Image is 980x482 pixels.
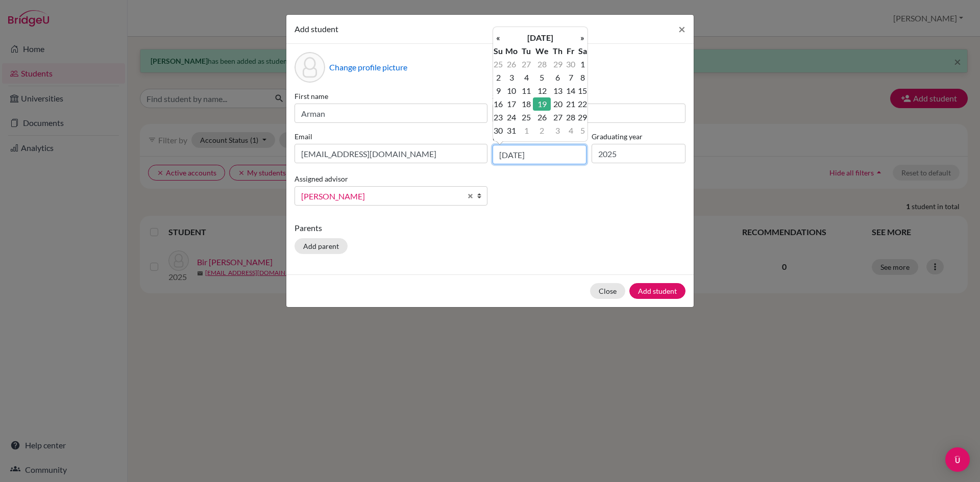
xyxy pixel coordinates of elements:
td: 5 [533,71,551,84]
td: 14 [565,84,577,97]
td: 10 [503,84,520,97]
td: 15 [577,84,587,97]
span: Add student [295,24,338,34]
td: 7 [565,71,577,84]
td: 3 [503,71,520,84]
label: Email [295,131,487,142]
button: Close [590,283,625,299]
td: 30 [565,58,577,71]
td: 19 [533,97,551,111]
th: [DATE] [503,31,577,44]
button: Close [670,15,694,43]
td: 23 [493,111,503,124]
th: Sa [577,44,587,58]
button: Add student [629,283,685,299]
input: dd/mm/yyyy [493,145,586,164]
td: 8 [577,71,587,84]
span: [PERSON_NAME] [301,190,461,203]
p: Parents [295,222,685,234]
td: 5 [577,124,587,137]
td: 29 [577,111,587,124]
div: Open Intercom Messenger [945,447,970,472]
td: 26 [533,111,551,124]
td: 17 [503,97,520,111]
td: 18 [520,97,533,111]
td: 28 [533,58,551,71]
td: 4 [565,124,577,137]
label: Surname [493,91,685,102]
td: 13 [551,84,564,97]
td: 26 [503,58,520,71]
td: 16 [493,97,503,111]
span: × [678,21,685,36]
td: 12 [533,84,551,97]
th: Su [493,44,503,58]
td: 4 [520,71,533,84]
td: 29 [551,58,564,71]
label: First name [295,91,487,102]
td: 25 [520,111,533,124]
th: Mo [503,44,520,58]
button: Add parent [295,238,348,254]
td: 2 [533,124,551,137]
th: » [577,31,587,44]
td: 22 [577,97,587,111]
td: 31 [503,124,520,137]
th: Tu [520,44,533,58]
td: 24 [503,111,520,124]
th: « [493,31,503,44]
td: 1 [577,58,587,71]
td: 6 [551,71,564,84]
td: 3 [551,124,564,137]
label: Graduating year [592,131,685,142]
td: 27 [520,58,533,71]
td: 11 [520,84,533,97]
td: 2 [493,71,503,84]
label: Assigned advisor [295,173,348,184]
td: 1 [520,124,533,137]
th: We [533,44,551,58]
th: Fr [565,44,577,58]
td: 27 [551,111,564,124]
td: 28 [565,111,577,124]
div: Profile picture [295,52,325,83]
td: 21 [565,97,577,111]
td: 25 [493,58,503,71]
td: 20 [551,97,564,111]
th: Th [551,44,564,58]
td: 9 [493,84,503,97]
td: 30 [493,124,503,137]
